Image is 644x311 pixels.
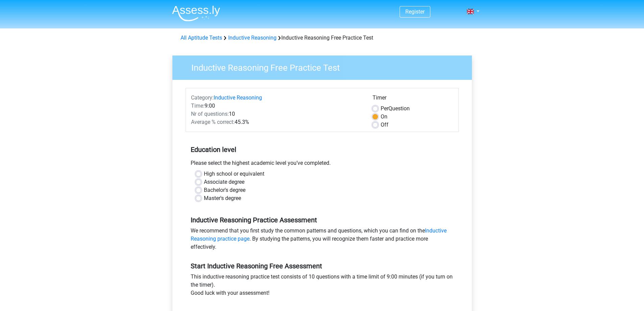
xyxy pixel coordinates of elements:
[186,159,459,170] div: Please select the highest academic level you’ve completed.
[204,186,245,194] label: Bachelor's degree
[186,118,367,126] div: 45.3%
[178,34,467,42] div: Inductive Reasoning Free Practice Test
[381,105,388,112] span: Per
[214,94,262,101] a: Inductive Reasoning
[191,103,205,109] span: Time:
[405,8,425,15] a: Register
[191,94,214,101] span: Category:
[191,262,454,270] h5: Start Inductive Reasoning Free Assessment
[204,194,241,202] label: Master's degree
[172,5,220,21] img: Assessly
[381,113,387,121] label: On
[191,143,454,156] h5: Education level
[181,35,222,41] a: All Aptitude Tests
[186,110,367,118] div: 10
[228,35,277,41] a: Inductive Reasoning
[183,60,467,73] h3: Inductive Reasoning Free Practice Test
[373,94,453,105] div: Timer
[381,105,410,113] label: Question
[186,227,459,254] div: We recommend that you first study the common patterns and questions, which you can find on the . ...
[191,216,454,224] h5: Inductive Reasoning Practice Assessment
[186,102,367,110] div: 9:00
[191,119,235,125] span: Average % correct:
[381,121,388,129] label: Off
[204,170,264,178] label: High school or equivalent
[191,111,229,117] span: Nr of questions:
[204,178,244,186] label: Associate degree
[186,273,459,300] div: This inductive reasoning practice test consists of 10 questions with a time limit of 9:00 minutes...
